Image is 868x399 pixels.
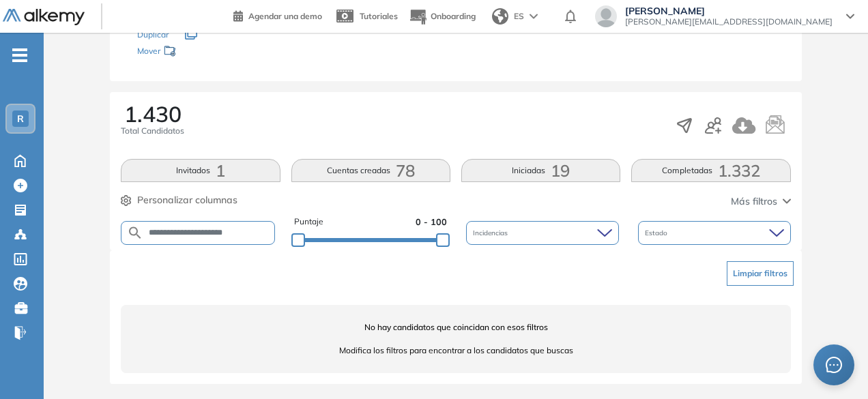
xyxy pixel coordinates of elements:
[291,159,450,182] button: Cuentas creadas78
[121,344,790,357] span: Modifica los filtros para encontrar a los candidatos que buscas
[638,221,791,245] div: Estado
[826,357,842,373] span: message
[409,2,476,31] button: Onboarding
[294,216,323,228] span: Puntaje
[645,228,670,238] span: Estado
[625,16,833,27] span: [PERSON_NAME][EMAIL_ADDRESS][DOMAIN_NAME]
[127,224,143,241] img: SEARCH_ALT
[431,11,476,21] span: Onboarding
[530,14,538,19] img: arrow
[17,113,24,124] span: R
[731,194,777,209] span: Más filtros
[492,8,508,25] img: world
[137,193,237,207] span: Personalizar columnas
[121,321,790,334] span: No hay candidatos que coincidan con esos filtros
[124,103,182,125] span: 1.430
[12,54,27,57] i: -
[121,125,184,137] span: Total Candidatos
[121,193,237,207] button: Personalizar columnas
[137,40,274,65] div: Mover
[625,5,833,16] span: [PERSON_NAME]
[731,194,791,209] button: Más filtros
[137,29,169,40] span: Duplicar
[233,7,322,23] a: Agendar una demo
[727,261,794,286] button: Limpiar filtros
[461,159,620,182] button: Iniciadas19
[360,11,398,21] span: Tutoriales
[473,228,510,238] span: Incidencias
[631,159,790,182] button: Completadas1.332
[514,10,524,23] span: ES
[121,159,280,182] button: Invitados1
[248,11,322,21] span: Agendar una demo
[416,216,447,228] span: 0 - 100
[3,9,85,26] img: Logo
[466,221,619,245] div: Incidencias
